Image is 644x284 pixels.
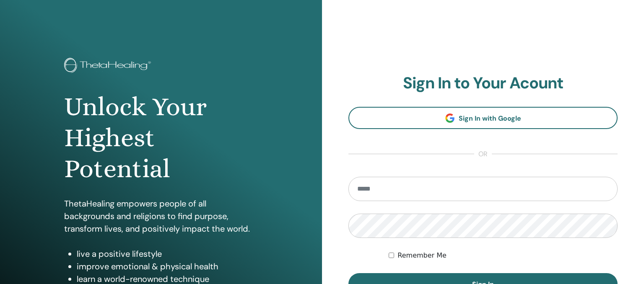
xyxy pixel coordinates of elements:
span: Sign In with Google [459,114,521,123]
a: Sign In with Google [348,107,618,129]
label: Remember Me [397,250,447,261]
span: or [474,149,492,159]
li: live a positive lifestyle [77,248,258,260]
h1: Unlock Your Highest Potential [64,91,258,185]
p: ThetaHealing empowers people of all backgrounds and religions to find purpose, transform lives, a... [64,197,258,235]
h2: Sign In to Your Acount [348,74,618,93]
li: improve emotional & physical health [77,260,258,273]
div: Keep me authenticated indefinitely or until I manually logout [389,250,618,261]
